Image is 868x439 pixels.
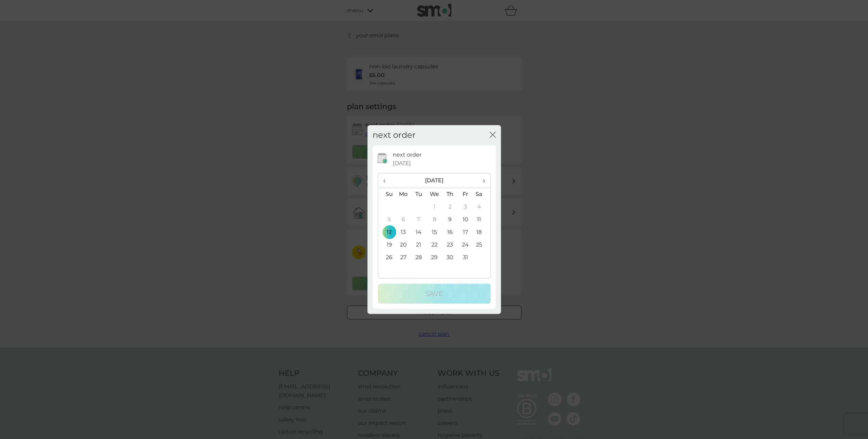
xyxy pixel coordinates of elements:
[442,226,457,239] td: 16
[378,251,396,264] td: 26
[411,239,426,251] td: 21
[457,251,473,264] td: 31
[396,188,411,201] th: Mo
[426,213,442,226] td: 8
[457,201,473,213] td: 3
[442,213,457,226] td: 9
[378,226,396,239] td: 12
[426,251,442,264] td: 29
[393,150,422,159] p: next order
[473,188,490,201] th: Sa
[383,173,390,188] span: ‹
[411,213,426,226] td: 7
[396,173,473,188] th: [DATE]
[473,226,490,239] td: 18
[457,226,473,239] td: 17
[457,188,473,201] th: Fr
[442,239,457,251] td: 23
[426,239,442,251] td: 22
[393,159,411,168] span: [DATE]
[478,173,485,188] span: ›
[396,251,411,264] td: 27
[378,213,396,226] td: 5
[473,213,490,226] td: 11
[426,188,442,201] th: We
[473,201,490,213] td: 4
[473,239,490,251] td: 25
[490,132,496,139] button: close
[442,251,457,264] td: 30
[411,188,426,201] th: Tu
[378,239,396,251] td: 19
[457,239,473,251] td: 24
[378,284,491,304] button: Save
[411,251,426,264] td: 28
[373,130,416,140] h2: next order
[396,213,411,226] td: 6
[426,201,442,213] td: 1
[457,213,473,226] td: 10
[396,239,411,251] td: 20
[378,188,396,201] th: Su
[425,288,443,299] p: Save
[426,226,442,239] td: 15
[411,226,426,239] td: 14
[396,226,411,239] td: 13
[442,188,457,201] th: Th
[442,201,457,213] td: 2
